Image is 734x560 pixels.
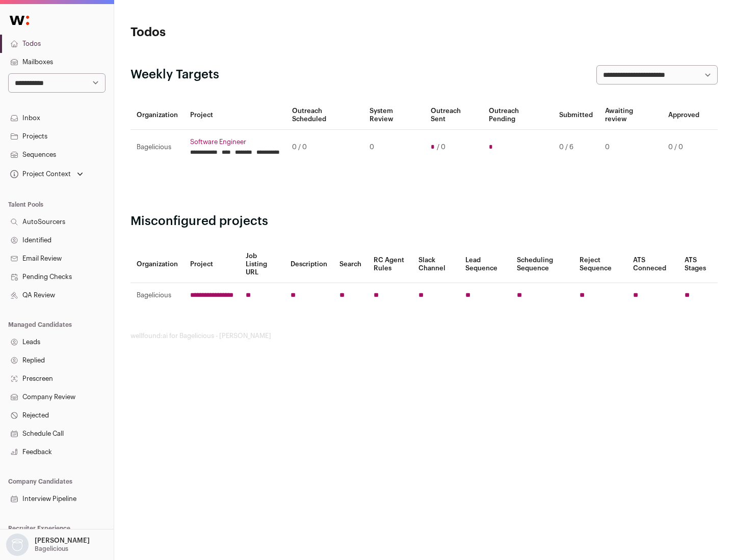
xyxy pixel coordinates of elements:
[286,130,363,165] td: 0 / 0
[130,67,219,83] h2: Weekly Targets
[437,143,445,151] span: / 0
[284,246,333,283] th: Description
[483,101,553,130] th: Outreach Pending
[368,246,412,283] th: RC Agent Rules
[240,246,284,283] th: Job Listing URL
[4,534,92,556] button: Open dropdown
[333,246,368,283] th: Search
[363,101,424,130] th: System Review
[130,246,184,283] th: Organization
[573,246,627,283] th: Reject Sequence
[553,130,599,165] td: 0 / 6
[511,246,573,283] th: Scheduling Sequence
[6,534,29,556] img: nopic.png
[286,101,363,130] th: Outreach Scheduled
[8,170,71,178] div: Project Context
[130,213,718,230] h2: Misconfigured projects
[4,10,35,31] img: Wellfound
[425,101,483,130] th: Outreach Sent
[599,101,662,130] th: Awaiting review
[130,332,718,340] footer: wellfound:ai for Bagelicious - [PERSON_NAME]
[459,246,511,283] th: Lead Sequence
[627,246,678,283] th: ATS Conneced
[662,130,705,165] td: 0 / 0
[184,246,240,283] th: Project
[190,138,280,146] a: Software Engineer
[662,101,705,130] th: Approved
[130,24,326,41] h1: Todos
[35,537,90,545] p: [PERSON_NAME]
[130,283,184,308] td: Bagelicious
[678,246,718,283] th: ATS Stages
[412,246,459,283] th: Slack Channel
[130,101,184,130] th: Organization
[184,101,286,130] th: Project
[130,130,184,165] td: Bagelicious
[599,130,662,165] td: 0
[8,167,85,181] button: Open dropdown
[363,130,424,165] td: 0
[35,545,68,553] p: Bagelicious
[553,101,599,130] th: Submitted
